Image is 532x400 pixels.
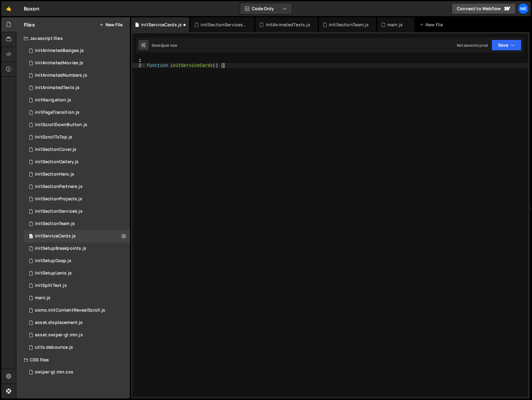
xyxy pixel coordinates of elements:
[99,22,122,27] button: New File
[24,341,130,354] div: 16666/45471.js
[24,82,130,94] div: 16666/45519.js
[24,45,130,57] div: 16666/45520.js
[457,43,488,48] div: Not saved to prod
[452,3,516,14] a: Connect to Webflow
[24,181,130,193] div: initSectionPartners.js
[132,58,145,63] div: 1
[152,43,177,48] div: Saved
[24,21,35,28] h2: Files
[24,106,130,119] div: 16666/45462.js
[491,40,521,51] button: Save
[24,156,130,168] div: 16666/45474.js
[35,233,76,239] div: initServiceCards.js
[24,168,130,181] div: 16666/45543.js
[387,22,403,28] div: main.js
[35,97,71,103] div: initNavigation.js
[35,85,79,91] div: initAnimatedTexts.js
[419,22,445,28] div: New File
[35,209,83,214] div: initSectionServices.js
[35,345,73,350] div: utils.debounce.js
[24,279,130,292] div: 16666/45475.js
[35,221,75,227] div: initSectionTeam.js
[24,317,130,329] div: 16666/45469.js
[132,63,145,68] div: 2
[35,196,82,202] div: initSectionProjects.js
[35,258,71,264] div: initSetupGsap.js
[1,1,16,16] a: 🤙
[24,193,130,205] div: 16666/45498.js
[518,3,529,14] a: Me
[35,283,67,288] div: initSplitText.js
[35,246,86,251] div: initSetupBreakpoints.js
[163,43,177,48] div: just now
[35,122,87,128] div: initScrollDownButton.js
[24,119,130,131] div: 16666/45538.js
[35,60,83,66] div: initAnimatedMovies.js
[35,332,83,338] div: asset.swiper-gl.min.js
[24,57,130,69] div: 16666/45464.js
[35,48,84,53] div: initAnimatedBadges.js
[16,32,130,45] div: Javascript files
[24,69,130,82] div: initAnimatedNumbers.js
[24,292,130,304] div: 16666/45457.js
[35,147,76,152] div: initSectionCover.js
[35,110,79,115] div: initPageTransition.js
[16,354,130,366] div: CSS files
[200,22,247,28] div: initSectionServices.js
[35,308,105,313] div: osmo.initContentRevealScroll.js
[266,22,310,28] div: initAnimatedTexts.js
[24,5,39,12] div: Boxon
[35,159,79,165] div: initSectionGallery.js
[24,329,130,341] div: asset.swiper-gl.min.js
[24,267,130,279] div: 16666/45460.js
[35,184,83,189] div: initSectionPartners.js
[24,205,130,218] div: 16666/45554.js
[35,369,73,375] div: swiper-gl.min.css
[29,234,33,239] span: 0
[240,3,292,14] button: Code Only
[35,320,83,326] div: asset.displacement.js
[35,295,50,301] div: main.js
[24,366,130,378] div: 16666/45559.css
[24,143,130,156] div: 16666/45468.js
[24,255,130,267] div: 16666/45458.js
[24,218,130,230] div: 16666/45556.js
[35,134,72,140] div: initScrollToTop.js
[35,73,87,78] div: initAnimatedNumbers.js
[24,304,130,317] div: 16666/45509.js
[24,242,130,255] div: 16666/45459.js
[24,94,130,106] div: 16666/45463.js
[35,172,74,177] div: initSectionHero.js
[329,22,369,28] div: initSectionTeam.js
[141,22,182,28] div: initServiceCards.js
[35,270,72,276] div: initSetupLenis.js
[24,230,130,242] div: 16666/45567.js
[24,131,130,143] div: 16666/45461.js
